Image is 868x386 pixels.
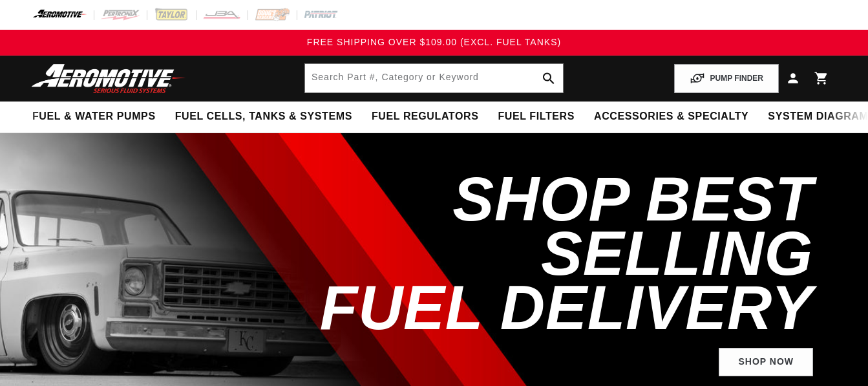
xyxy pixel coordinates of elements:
span: Fuel Filters [498,110,575,123]
span: Fuel Regulators [372,110,478,123]
input: Search by Part Number, Category or Keyword [305,64,563,92]
button: search button [535,64,563,92]
img: Aeromotive [28,63,189,94]
h2: SHOP BEST SELLING FUEL DELIVERY [260,172,813,335]
summary: Fuel Filters [488,102,584,132]
span: Fuel & Water Pumps [32,110,156,123]
span: Fuel Cells, Tanks & Systems [175,110,352,123]
summary: Fuel Regulators [362,102,488,132]
span: FREE SHIPPING OVER $109.00 (EXCL. FUEL TANKS) [307,37,561,47]
summary: Accessories & Specialty [584,102,758,132]
button: PUMP FINDER [674,64,779,93]
a: Shop Now [719,348,813,377]
summary: Fuel & Water Pumps [23,102,165,132]
summary: Fuel Cells, Tanks & Systems [165,102,362,132]
span: Accessories & Specialty [594,110,748,123]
